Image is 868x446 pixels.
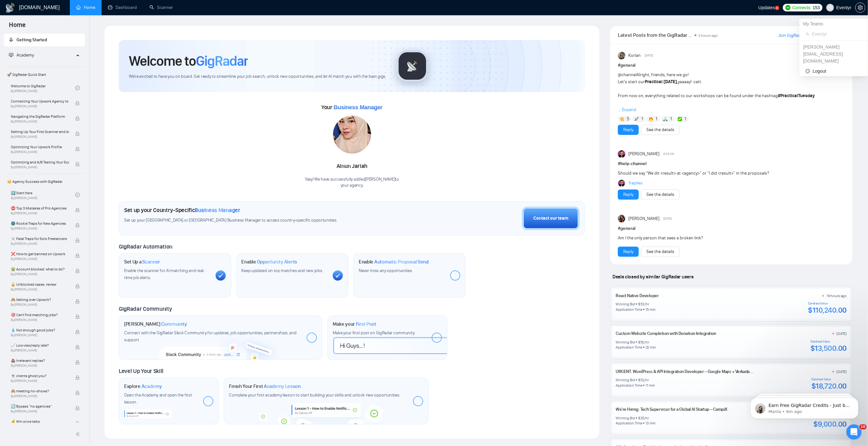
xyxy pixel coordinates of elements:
span: By [PERSON_NAME] [11,349,69,352]
span: lock [75,223,80,228]
span: Never miss any opportunities. [359,268,413,273]
span: Getting Started [17,37,47,43]
span: lock [75,238,80,243]
a: setting [855,5,865,10]
span: First Post [356,321,376,327]
iframe: Intercom notifications message [741,384,868,429]
span: setting [856,5,865,10]
div: [DATE] [837,369,847,374]
span: Setting Up Your First Scanner and Auto-Bidder [11,129,69,135]
div: $ [638,377,640,383]
strong: Practical [DATE], [645,79,678,84]
span: ⛔ Top 3 Mistakes of Pro Agencies [11,205,69,211]
span: Your [321,104,383,111]
img: logo [5,3,15,13]
a: Reply [623,248,633,255]
span: Academy Lesson [264,383,301,389]
div: 50 [640,340,645,345]
span: 8:53 AM [664,151,675,157]
span: By [PERSON_NAME] [11,211,69,215]
span: By [PERSON_NAME] [11,318,69,322]
div: $ [638,302,640,307]
span: double-left [76,431,82,437]
span: lock [75,131,80,136]
span: lock [75,284,80,289]
span: 5 [627,116,630,122]
span: 🔄 Bypass “no agencies” [11,403,69,409]
span: 10 [859,424,867,429]
div: $ [638,416,640,421]
span: lock [75,421,80,426]
span: GigRadar [196,52,248,70]
span: Deals closed by similar GigRadar users [610,271,696,282]
span: By [PERSON_NAME] [11,150,69,154]
div: [DATE] [837,331,847,336]
div: 25 [640,416,644,421]
div: $110,240.00 [808,305,847,315]
img: Korlan [618,52,625,59]
span: fund-projection-screen [9,53,13,57]
span: Academy [142,383,162,389]
button: Reply [618,190,639,200]
div: /hr [644,377,649,383]
span: Korlan [628,52,641,59]
span: By [PERSON_NAME] [11,409,69,413]
span: We're excited to have you on board. Get ready to streamline your job search, unlock new opportuni... [129,74,386,80]
span: By [PERSON_NAME] [11,288,69,291]
span: user [828,5,832,10]
span: lock [75,345,80,349]
img: 👏 [620,117,624,121]
span: By [PERSON_NAME] [11,242,69,246]
span: 1 [670,116,672,122]
span: Optimizing Your Upwork Profile [11,144,69,150]
div: 53 [640,302,645,307]
div: Application Time [616,421,642,426]
div: Contact our team [533,215,568,222]
span: 1 [685,116,686,122]
span: Am I the only person that sees a broken link? [618,235,703,241]
div: Ainun Jariah [305,161,399,172]
span: lock [75,406,80,410]
span: By [PERSON_NAME] [11,394,69,398]
span: [PERSON_NAME] [628,215,659,222]
span: @channel [618,72,637,77]
button: See the details [641,125,680,135]
span: Community [161,321,187,327]
h1: Finish Your First [229,383,301,389]
h1: Set up your Country-Specific [124,207,240,214]
h1: # general [618,62,845,69]
h1: # help-channel [618,160,845,167]
div: 19 hours ago [826,293,847,298]
span: Opportunity Alerts [257,259,297,265]
span: lock [75,391,80,395]
span: 💰 Win price talks [11,418,69,425]
div: 20 min [645,345,656,350]
img: 🚀 [634,117,639,121]
span: By [PERSON_NAME] [11,120,69,123]
div: 13 min [645,421,656,426]
li: Academy Homepage [4,64,85,430]
span: Updates [758,5,775,10]
span: 🚀 GigRadar Quick Start [4,68,84,81]
span: Make your first post on GigRadar community. [333,330,415,336]
button: See the details [641,247,680,257]
text: 5 [777,7,778,10]
span: [DATE] [645,53,653,58]
span: Open the Academy and open the first lesson. [124,392,192,405]
span: 💧 Not enough good jobs? [11,327,69,333]
span: By [PERSON_NAME] [11,379,69,383]
span: lock [75,162,80,166]
img: academy-bg.png [255,403,397,424]
span: rocket [9,37,13,42]
span: 😭 Account blocked: what to do? [11,266,69,272]
span: ❌ How to get banned on Upwork [11,251,69,257]
span: 🎯 Can't find matching jobs? [11,312,69,318]
span: lock [75,254,80,258]
button: Contact our team [522,207,580,230]
span: Academy [17,52,34,58]
a: React Native Developer [616,293,659,298]
div: My Teams [799,19,868,29]
span: 1 [656,116,658,122]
